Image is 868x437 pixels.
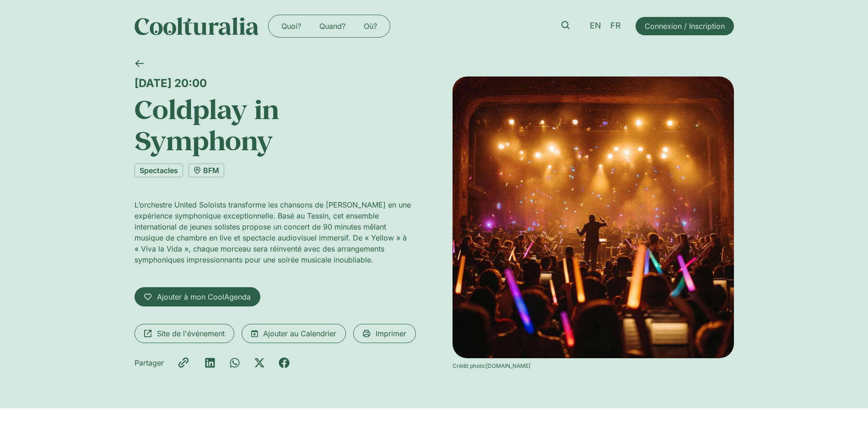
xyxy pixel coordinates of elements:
div: Partager sur whatsapp [229,357,240,368]
h1: Coldplay in Symphony [135,93,416,156]
nav: Menu [272,19,386,33]
a: Quand? [310,19,355,33]
a: EN [585,19,606,33]
a: Site de l'événement [135,324,234,343]
p: L’orchestre United Soloists transforme les chansons de [PERSON_NAME] en une expérience symphoniqu... [135,199,416,265]
span: Ajouter au Calendrier [263,328,336,339]
div: Partager sur x-twitter [254,357,265,368]
a: Spectacles [135,164,183,177]
a: Imprimer [353,324,416,343]
div: Partager [135,357,164,368]
a: FR [606,19,625,33]
span: FR [610,21,621,31]
div: Crédit photo:[DOMAIN_NAME] [453,362,734,370]
a: Ajouter à mon CoolAgenda [135,287,260,306]
div: [DATE] 20:00 [135,76,416,90]
span: Connexion / Inscription [645,21,725,32]
span: Ajouter à mon CoolAgenda [157,291,251,302]
a: BFM [189,164,224,177]
a: Connexion / Inscription [636,17,734,35]
a: Quoi? [272,19,310,33]
div: Partager sur linkedin [205,357,216,368]
a: Ajouter au Calendrier [242,324,346,343]
span: EN [590,21,601,31]
span: Site de l'événement [157,328,225,339]
div: Partager sur facebook [279,357,290,368]
span: Imprimer [376,328,406,339]
a: Où? [355,19,386,33]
